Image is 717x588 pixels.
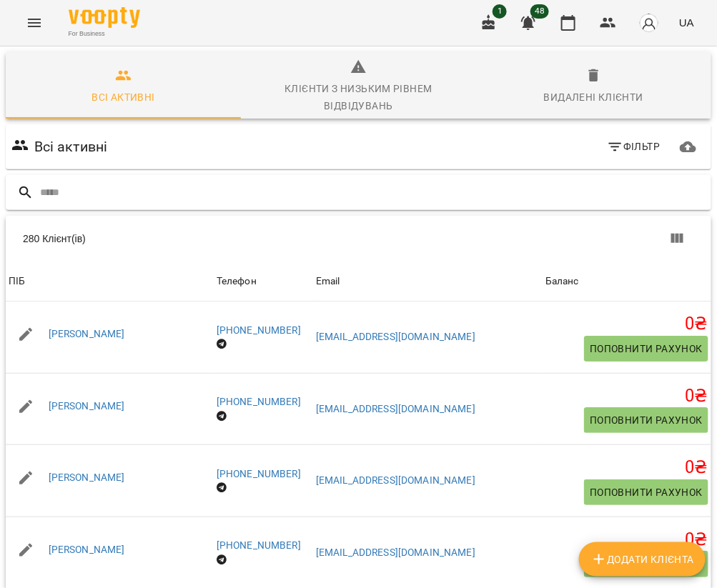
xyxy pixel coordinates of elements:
[9,273,25,290] div: ПІБ
[316,331,475,342] a: [EMAIL_ADDRESS][DOMAIN_NAME]
[590,340,703,357] span: Поповнити рахунок
[217,273,257,290] div: Sort
[590,484,703,501] span: Поповнити рахунок
[316,547,475,558] a: [EMAIL_ADDRESS][DOMAIN_NAME]
[23,231,373,246] div: 280 Клієнт(ів)
[679,15,694,30] span: UA
[607,138,661,155] span: Фільтр
[660,221,694,256] button: Вигляд колонок
[217,468,301,479] a: [PHONE_NUMBER]
[249,80,468,114] div: Клієнти з низьким рівнем відвідувань
[49,328,125,339] a: [PERSON_NAME]
[590,412,703,429] span: Поповнити рахунок
[316,273,340,290] div: Email
[530,4,549,19] span: 48
[17,6,51,40] button: Menu
[545,385,708,407] h5: 0 ₴
[545,273,579,290] div: Баланс
[217,273,310,290] span: Телефон
[9,273,25,290] div: Sort
[673,9,700,36] button: UA
[34,136,108,158] h6: Всі активні
[584,407,708,433] button: Поповнити рахунок
[639,13,659,33] img: avatar_s.png
[584,479,708,505] button: Поповнити рахунок
[49,544,125,555] a: [PERSON_NAME]
[9,273,211,290] span: ПІБ
[584,336,708,362] button: Поповнити рахунок
[217,324,301,336] a: [PHONE_NUMBER]
[544,89,643,106] div: Видалені клієнти
[217,396,301,407] a: [PHONE_NUMBER]
[545,457,708,479] h5: 0 ₴
[579,542,706,577] button: Додати клієнта
[92,89,154,106] div: Всі активні
[545,529,708,551] h5: 0 ₴
[69,7,140,28] img: Voopty Logo
[316,403,475,414] a: [EMAIL_ADDRESS][DOMAIN_NAME]
[590,551,694,568] span: Додати клієнта
[217,539,301,551] a: [PHONE_NUMBER]
[545,273,579,290] div: Sort
[69,29,140,39] span: For Business
[601,134,666,159] button: Фільтр
[49,400,125,412] a: [PERSON_NAME]
[316,273,540,290] span: Email
[316,474,475,486] a: [EMAIL_ADDRESS][DOMAIN_NAME]
[493,4,507,19] span: 1
[49,472,125,483] a: [PERSON_NAME]
[217,273,257,290] div: Телефон
[545,273,708,290] span: Баланс
[545,313,708,335] h5: 0 ₴
[6,216,711,261] div: Table Toolbar
[316,273,340,290] div: Sort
